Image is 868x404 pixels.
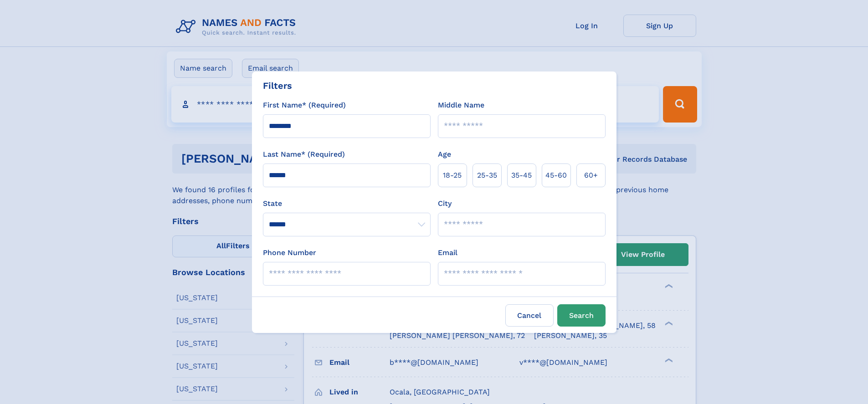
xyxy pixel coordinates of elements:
[545,170,567,181] span: 45‑60
[438,247,457,258] label: Email
[263,149,345,160] label: Last Name* (Required)
[438,149,451,160] label: Age
[263,198,431,209] label: State
[505,304,554,327] label: Cancel
[263,79,292,92] div: Filters
[557,304,606,327] button: Search
[477,170,497,181] span: 25‑35
[438,100,484,111] label: Middle Name
[263,100,346,111] label: First Name* (Required)
[443,170,462,181] span: 18‑25
[263,247,316,258] label: Phone Number
[584,170,598,181] span: 60+
[511,170,532,181] span: 35‑45
[438,198,452,209] label: City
